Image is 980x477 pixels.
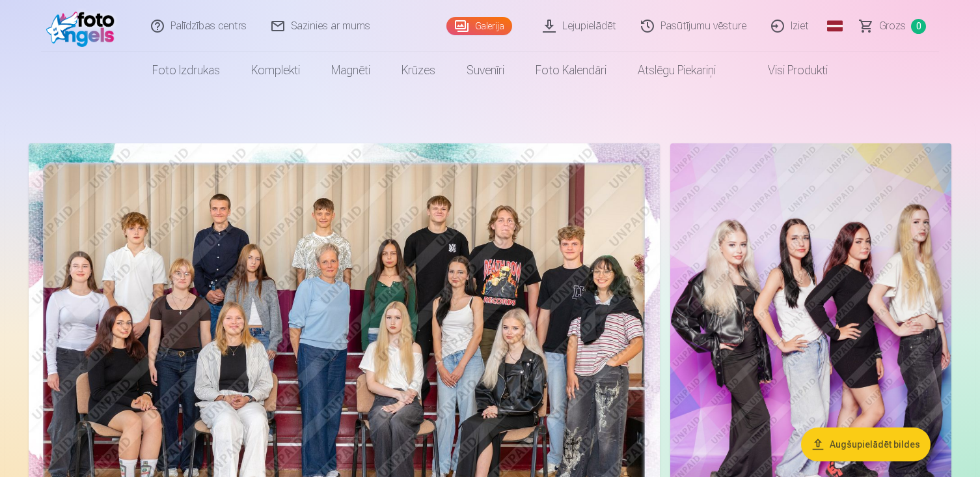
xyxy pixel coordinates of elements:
[801,427,931,461] button: Augšupielādēt bildes
[386,52,451,89] a: Krūzes
[316,52,386,89] a: Magnēti
[236,52,316,89] a: Komplekti
[451,52,520,89] a: Suvenīri
[446,17,512,35] a: Galerija
[879,18,906,34] span: Grozs
[46,5,121,47] img: /fa1
[622,52,731,89] a: Atslēgu piekariņi
[137,52,236,89] a: Foto izdrukas
[520,52,622,89] a: Foto kalendāri
[911,19,926,34] span: 0
[731,52,843,89] a: Visi produkti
